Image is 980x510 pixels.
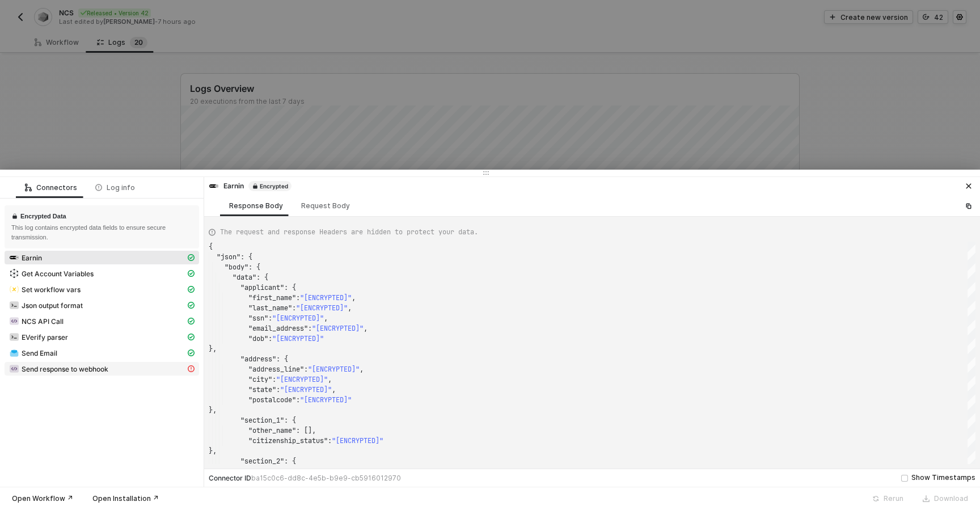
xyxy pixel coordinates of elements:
span: : [308,324,312,333]
span: : [268,314,272,323]
span: "last_name" [248,304,292,313]
span: icon-cards [188,318,195,324]
span: "first_name" [248,293,296,302]
span: ba15c0c6-dd8c-4e5b-b9e9-cb5916012970 [251,474,401,482]
div: Connector ID [209,474,401,483]
span: : [268,334,272,343]
span: EVerify parser [22,333,68,342]
span: "[ENCRYPTED]" [300,395,352,404]
span: }, [209,446,217,456]
span: "[ENCRYPTED]" [300,293,352,302]
img: integration-icon [10,317,19,326]
div: Request Body [301,201,350,210]
button: Open Installation ↗ [85,492,166,505]
span: , [360,365,364,374]
span: : { [240,252,252,262]
span: "state" [248,385,276,394]
span: : [276,385,280,394]
span: : [296,293,300,302]
div: This log contains encrypted data fields to ensure secure transmission. [11,223,192,242]
span: "ssn" [248,314,268,323]
img: integration-icon [10,301,19,310]
span: : [292,304,296,313]
span: icon-drag-indicator [483,170,489,176]
span: "[ENCRYPTED]" [280,385,332,394]
span: "dob" [248,334,268,343]
img: integration-icon [10,332,19,342]
span: "postalcode" [248,395,296,404]
span: "body" [225,263,248,272]
span: , [332,385,336,394]
button: Rerun [865,492,911,505]
span: }, [209,406,217,415]
span: "[ENCRYPTED]" [332,436,383,445]
span: , [328,375,332,384]
textarea: Editor content;Press Alt+F1 for Accessibility Options. [209,242,209,252]
span: , [352,293,356,302]
button: Open Workflow ↗ [5,492,81,505]
h1: Encrypted Data [20,212,66,220]
span: : { [276,355,288,364]
span: : { [284,283,296,292]
span: Json output format [22,301,83,310]
span: }, [209,344,217,353]
span: , [348,304,352,313]
span: "[ENCRYPTED]" [312,324,364,333]
span: Get Account Variables [5,267,199,280]
span: Encrypted [248,181,292,191]
div: Response Body [229,201,283,210]
span: : { [248,263,260,272]
span: Set workflow vars [22,285,81,294]
span: Send Email [5,346,199,360]
span: "[ENCRYPTED]" [272,314,324,323]
span: : { [256,273,268,282]
img: integration-icon [10,253,19,262]
span: "[ENCRYPTED]" [276,375,328,384]
span: : { [284,416,296,425]
span: "section_1" [240,416,284,425]
span: Set workflow vars [5,283,199,296]
div: Show Timestamps [911,473,975,483]
span: : [328,436,332,445]
span: "[ENCRYPTED]" [308,365,360,374]
span: , [364,324,367,333]
span: "address_line" [248,365,304,374]
span: icon-cards [188,254,195,261]
img: integration-icon [10,285,19,294]
span: Get Account Variables [22,269,94,279]
span: "json" [217,252,240,262]
span: icon-cards [188,286,195,293]
span: : [296,395,300,404]
span: NCS API Call [5,314,199,328]
button: Download [915,492,975,505]
span: "email_address" [248,324,308,333]
span: icon-close [965,183,972,189]
span: { [209,242,213,251]
span: icon-lock [11,212,18,220]
span: Json output format [5,298,199,312]
span: "section_2" [240,457,284,466]
span: : [272,375,276,384]
img: integration-icon [10,269,19,278]
span: : [304,365,308,374]
span: "citizenship_status" [248,436,328,445]
span: icon-logic [25,184,32,191]
span: Send Email [22,349,57,358]
div: Open Workflow ↗ [12,494,73,503]
span: icon-cards [188,349,195,356]
span: Send response to webhook [5,362,199,376]
span: "[ENCRYPTED]" [272,334,324,343]
span: icon-exclamation [188,365,195,372]
div: Open Installation ↗ [92,494,159,503]
span: "city" [248,375,272,384]
span: icon-cards [188,302,195,309]
div: Log info [95,183,135,192]
span: "applicant" [240,283,284,292]
span: , [324,314,328,323]
span: "[ENCRYPTED]" [296,304,348,313]
span: Earnin [5,251,199,264]
img: integration-icon [10,348,19,357]
span: Send response to webhook [22,365,108,374]
span: icon-cards [188,334,195,340]
div: Earnin [209,181,292,191]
